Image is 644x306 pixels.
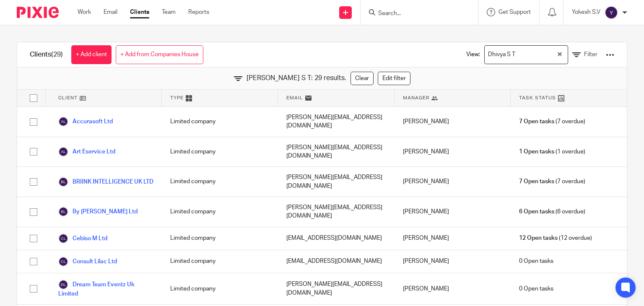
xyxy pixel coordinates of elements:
div: [PERSON_NAME][EMAIL_ADDRESS][DOMAIN_NAME] [278,137,394,167]
a: Clear [351,72,374,85]
a: Reports [188,8,209,16]
span: 6 Open tasks [519,207,554,216]
span: (6 overdue) [519,207,585,216]
span: Get Support [499,9,531,15]
span: (12 overdue) [519,234,592,242]
img: svg%3E [58,280,68,290]
img: svg%3E [58,233,68,244]
span: Client [58,94,78,101]
div: Limited company [162,227,278,250]
a: Team [162,8,176,16]
div: Limited company [162,137,278,167]
a: Cebiso M Ltd [58,233,107,244]
div: [PERSON_NAME] [395,227,511,250]
a: Work [78,8,91,16]
a: Email [104,8,117,16]
span: [PERSON_NAME] S T: 29 results. [247,73,346,83]
a: Dream Team Eventz Uk Limited [58,280,153,298]
span: (1 overdue) [519,148,585,156]
div: [PERSON_NAME][EMAIL_ADDRESS][DOMAIN_NAME] [278,167,394,197]
a: By [PERSON_NAME] Ltd [58,207,138,217]
div: [EMAIL_ADDRESS][DOMAIN_NAME] [278,227,394,250]
p: Yokesh S.V [572,8,600,16]
div: Search for option [484,45,568,64]
img: svg%3E [605,6,618,19]
a: BRIINK INTELLIGENCE UK LTD [58,177,153,187]
div: [PERSON_NAME][EMAIL_ADDRESS][DOMAIN_NAME] [278,197,394,227]
div: Limited company [162,197,278,227]
span: (7 overdue) [519,177,585,186]
span: 12 Open tasks [519,234,558,242]
div: [PERSON_NAME] [395,107,511,137]
span: 7 Open tasks [519,177,554,186]
a: Edit filter [378,72,410,85]
span: 0 Open tasks [519,257,553,265]
div: Limited company [162,250,278,273]
span: Email [286,94,303,101]
span: Filter [584,52,597,57]
div: Limited company [162,107,278,137]
img: svg%3E [58,207,68,217]
div: [PERSON_NAME][EMAIL_ADDRESS][DOMAIN_NAME] [278,273,394,304]
img: svg%3E [58,257,68,267]
input: Search [377,10,453,18]
div: [PERSON_NAME] [395,167,511,197]
span: Type [170,94,184,101]
div: Limited company [162,167,278,197]
div: View: [454,42,614,67]
img: svg%3E [58,177,68,187]
span: Dhivya S T [486,47,517,62]
img: Pixie [17,7,59,18]
img: svg%3E [58,117,68,127]
div: [EMAIL_ADDRESS][DOMAIN_NAME] [278,250,394,273]
span: (7 overdue) [519,117,585,126]
span: Task Status [519,94,556,101]
img: svg%3E [58,147,68,157]
h1: Clients [30,50,63,59]
button: Clear Selected [558,52,562,58]
span: Manager [403,94,429,101]
div: [PERSON_NAME] [395,197,511,227]
div: [PERSON_NAME] [395,273,511,304]
div: [PERSON_NAME] [395,250,511,273]
span: 0 Open tasks [519,285,553,293]
input: Select all [26,90,42,106]
div: Limited company [162,273,278,304]
a: Consult Lilac Ltd [58,257,117,267]
input: Search for option [518,47,556,62]
div: [PERSON_NAME][EMAIL_ADDRESS][DOMAIN_NAME] [278,107,394,137]
span: 1 Open tasks [519,148,554,156]
a: Clients [130,8,149,16]
div: [PERSON_NAME] [395,137,511,167]
a: + Add client [71,45,112,64]
a: Art Eservice Ltd [58,147,115,157]
span: 7 Open tasks [519,117,554,126]
a: + Add from Companies House [116,45,203,64]
a: Accurasoft Ltd [58,117,113,127]
span: (29) [51,51,63,58]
